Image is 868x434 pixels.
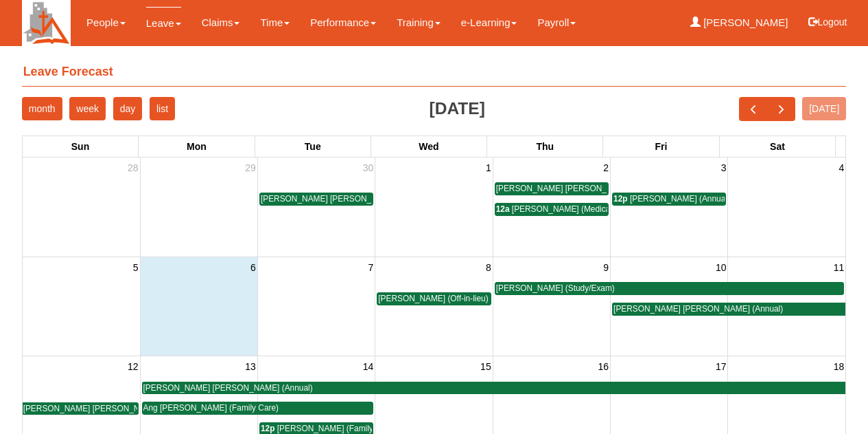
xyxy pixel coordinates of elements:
span: 10 [714,259,728,276]
span: Ang [PERSON_NAME] (Family Care) [143,403,279,413]
a: Training [397,7,441,39]
button: [DATE] [802,97,846,120]
h4: Leave Forecast [22,58,847,87]
a: [PERSON_NAME] [PERSON_NAME] (Annual) [142,382,846,395]
span: 13 [244,358,257,375]
span: 14 [362,358,375,375]
span: [PERSON_NAME] (Medical) [512,204,615,214]
span: 30 [362,160,375,176]
span: 12a [496,204,510,214]
span: [PERSON_NAME] [PERSON_NAME] (Annual) [23,404,193,413]
span: 15 [479,358,493,375]
h2: [DATE] [430,100,485,118]
span: 12p [261,424,275,433]
span: Thu [536,141,554,152]
button: month [22,97,62,120]
span: 9 [602,259,610,276]
a: People [86,7,126,39]
a: [PERSON_NAME] [PERSON_NAME] (Off-in-lieu) [495,182,609,195]
span: [PERSON_NAME] [PERSON_NAME] (Medical) [261,194,433,204]
button: week [69,97,106,120]
span: 5 [132,259,140,276]
span: 16 [597,358,611,375]
a: [PERSON_NAME] [PERSON_NAME] (Medical) [259,193,373,206]
button: next [766,97,795,121]
span: Sun [71,141,89,152]
span: 7 [367,259,375,276]
span: [PERSON_NAME] [PERSON_NAME] (Annual) [143,383,313,393]
span: 28 [126,160,140,176]
span: [PERSON_NAME] (Off-in-lieu) [378,294,488,303]
span: [PERSON_NAME] (Family Care) [277,424,396,433]
span: 3 [720,160,728,176]
button: Logout [799,6,857,39]
a: 12p [PERSON_NAME] (Annual) [612,193,726,206]
span: [PERSON_NAME] [PERSON_NAME] (Off-in-lieu) [496,184,675,193]
a: 12a [PERSON_NAME] (Medical) [495,203,609,216]
span: 2 [602,160,610,176]
span: 29 [244,160,257,176]
a: [PERSON_NAME] (Study/Exam) [495,282,845,295]
a: Time [260,7,290,39]
span: 12p [613,194,628,204]
button: prev [739,97,767,121]
a: Payroll [537,7,576,39]
a: [PERSON_NAME] [PERSON_NAME] (Annual) [23,402,139,415]
a: Performance [310,7,376,39]
span: 8 [484,259,493,276]
span: 18 [832,358,846,375]
span: [PERSON_NAME] [PERSON_NAME] (Annual) [613,304,783,314]
span: Mon [187,141,207,152]
span: Tue [305,141,321,152]
a: Ang [PERSON_NAME] (Family Care) [142,402,374,415]
a: [PERSON_NAME] [PERSON_NAME] (Annual) [612,303,845,316]
span: 6 [249,259,257,276]
span: 4 [838,160,846,176]
span: 12 [126,358,140,375]
span: 1 [484,160,493,176]
a: Leave [146,7,181,39]
span: 11 [832,259,846,276]
span: Sat [770,141,785,152]
span: 17 [714,358,728,375]
span: [PERSON_NAME] (Annual) [630,194,730,204]
a: e-Learning [461,7,517,39]
a: [PERSON_NAME] (Off-in-lieu) [377,292,491,305]
button: day [113,97,143,120]
span: Wed [419,141,438,152]
span: Fri [655,141,668,152]
span: [PERSON_NAME] (Study/Exam) [496,283,615,293]
button: list [150,97,175,120]
a: [PERSON_NAME] [690,7,788,39]
a: Claims [202,7,240,39]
